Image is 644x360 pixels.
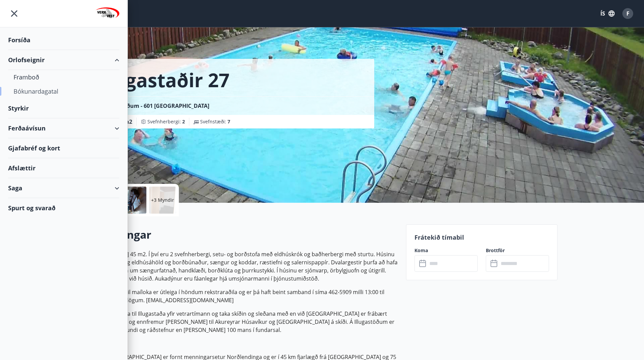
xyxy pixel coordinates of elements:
[87,310,398,334] p: Tilvalið er að fara til Illugastaða yfir vetrartímann og taka skíðin og sleðana með en við [GEOGR...
[8,30,119,50] div: Forsíða
[486,247,549,254] label: Brottför
[8,98,119,118] div: Styrkir
[620,5,636,22] button: F
[14,70,114,84] div: Framboð
[96,7,119,21] img: union_logo
[414,247,478,254] label: Koma
[87,227,398,242] h2: Upplýsingar
[182,118,185,125] span: 2
[626,10,629,17] span: F
[103,102,209,110] span: Illugastöðum - 601 [GEOGRAPHIC_DATA]
[8,118,119,138] div: Ferðaávísun
[14,84,114,98] div: Bókunardagatal
[8,198,119,218] div: Spurt og svarað
[200,118,230,125] span: Svefnstæði :
[147,118,185,125] span: Svefnherbergi :
[414,233,549,242] p: Frátekið tímabil
[151,197,174,203] p: +3 Myndir
[8,178,119,198] div: Saga
[597,7,618,20] button: ÍS
[8,50,119,70] div: Orlofseignir
[87,339,398,347] p: Um Illugastaði
[87,288,398,304] p: Frá september til maíloka er útleiga í höndum rekstraraðila og er þá haft beint samband í síma 46...
[95,67,230,93] h1: Illugastaðir 27
[87,250,398,283] p: [PERSON_NAME] 45 m2. Í því eru 2 svefnherbergi, setu- og borðstofa með eldhúskrók og baðherbergi ...
[228,118,230,125] span: 7
[8,138,119,158] div: Gjafabréf og kort
[8,158,119,178] div: Afslættir
[8,7,20,20] button: menu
